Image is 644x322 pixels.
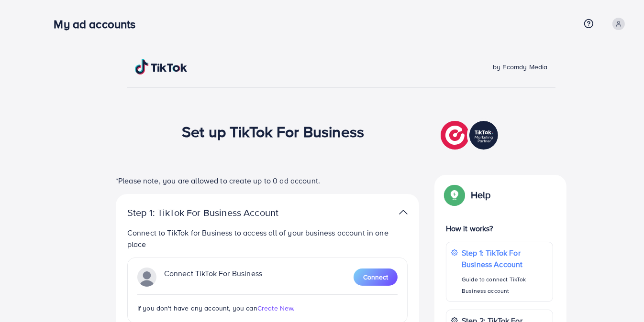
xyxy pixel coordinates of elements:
p: Guide to connect TikTok Business account [462,274,548,297]
span: by Ecomdy Media [493,62,547,72]
p: Help [471,189,491,201]
img: TikTok partner [441,118,500,152]
p: How it works? [446,223,554,234]
p: *Please note, you are allowed to create up to 0 ad account. [116,175,419,186]
p: Connect TikTok For Business [164,268,262,287]
img: TikTok partner [399,205,408,219]
button: Connect [354,268,398,286]
p: Step 1: TikTok For Business Account [462,247,548,270]
span: Create New. [257,303,295,313]
img: TikTok [135,59,188,75]
img: Popup guide [446,186,463,204]
h3: My ad accounts [54,17,143,31]
img: TikTok partner [137,268,156,287]
h1: Set up TikTok For Business [182,122,364,140]
p: Step 1: TikTok For Business Account [127,207,309,218]
span: If you don't have any account, you can [137,303,257,313]
span: Connect [363,272,388,282]
p: Connect to TikTok for Business to access all of your business account in one place [127,227,408,250]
